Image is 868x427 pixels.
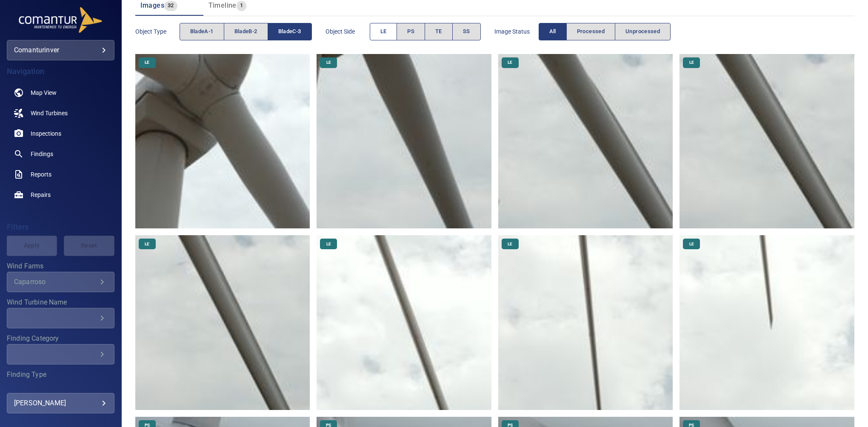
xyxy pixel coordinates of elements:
h4: Filters [7,223,114,231]
h4: Navigation [7,67,114,76]
span: Findings [31,150,53,158]
button: TE [425,23,453,40]
div: comanturinver [7,40,114,60]
label: Wind Farms [7,263,114,270]
span: LE [321,241,336,247]
button: All [539,23,567,40]
div: Finding Category [7,344,114,364]
div: [PERSON_NAME] [14,396,107,410]
button: Processed [566,23,615,40]
label: Finding Category [7,335,114,342]
span: SS [463,27,470,37]
span: PS [407,27,414,37]
span: LE [684,241,699,247]
div: comanturinver [14,43,107,57]
button: SS [452,23,481,40]
span: All [549,27,556,37]
label: Finding Type [7,371,114,378]
span: LE [684,60,699,65]
button: LE [370,23,397,40]
a: repairs noActive [7,185,114,205]
a: reports noActive [7,164,114,185]
span: bladeA-1 [190,27,214,37]
label: Wind Turbine Name [7,299,114,306]
span: bladeC-3 [278,27,301,37]
span: Wind Turbines [31,109,68,117]
span: LE [321,60,336,65]
button: PS [397,23,425,40]
span: LE [503,60,517,65]
span: 32 [164,1,177,11]
span: bladeB-2 [234,27,257,37]
span: Object Side [325,27,370,36]
button: bladeC-3 [268,23,312,40]
button: bladeB-2 [224,23,268,40]
img: comanturinver-logo [18,7,103,33]
button: bladeA-1 [180,23,224,40]
span: TE [435,27,442,37]
span: Image Status [494,27,539,36]
span: Inspections [31,129,61,138]
span: Images [140,1,164,9]
button: Unprocessed [615,23,671,40]
span: LE [140,60,154,65]
span: Unprocessed [625,27,660,37]
a: findings noActive [7,144,114,164]
a: map noActive [7,83,114,103]
span: 1 [237,1,246,11]
div: imageStatus [539,23,671,40]
span: LE [140,241,154,247]
div: Wind Farms [7,272,114,292]
div: Caparroso [14,278,97,286]
a: windturbines noActive [7,103,114,123]
div: Wind Turbine Name [7,308,114,328]
span: Map View [31,88,57,97]
span: Object type [135,27,180,36]
span: Repairs [31,191,51,199]
div: objectType [180,23,312,40]
span: Reports [31,170,51,179]
span: LE [503,241,517,247]
div: objectSide [370,23,481,40]
a: inspections noActive [7,123,114,144]
span: LE [380,27,387,37]
span: Timeline [208,1,237,9]
span: Processed [577,27,605,37]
